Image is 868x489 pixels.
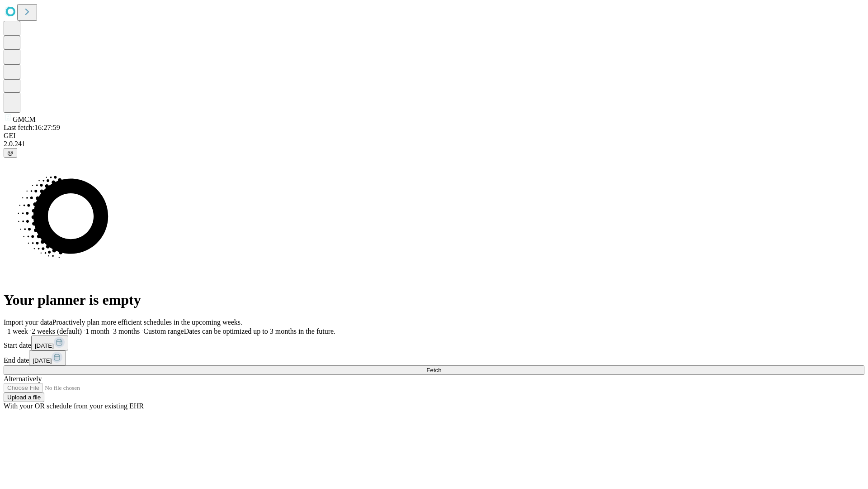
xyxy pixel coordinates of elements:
[426,367,441,374] span: Fetch
[35,342,54,349] span: [DATE]
[29,350,66,365] button: [DATE]
[4,124,60,131] span: Last fetch: 16:27:59
[143,327,184,335] span: Custom range
[52,318,242,326] span: Proactively plan more efficient schedules in the upcoming weeks.
[4,336,864,350] div: Start date
[4,140,864,148] div: 2.0.241
[4,132,864,140] div: GEI
[13,115,36,123] span: GMCM
[113,327,140,335] span: 3 months
[31,336,68,350] button: [DATE]
[4,148,17,158] button: @
[4,402,144,410] span: With your OR schedule from your existing EHR
[4,350,864,365] div: End date
[4,365,864,375] button: Fetch
[7,149,14,156] span: @
[4,318,52,326] span: Import your data
[4,292,864,308] h1: Your planner is empty
[4,393,44,402] button: Upload a file
[32,327,82,335] span: 2 weeks (default)
[184,327,335,335] span: Dates can be optimized up to 3 months in the future.
[7,327,28,335] span: 1 week
[33,357,52,364] span: [DATE]
[4,375,42,383] span: Alternatively
[85,327,109,335] span: 1 month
